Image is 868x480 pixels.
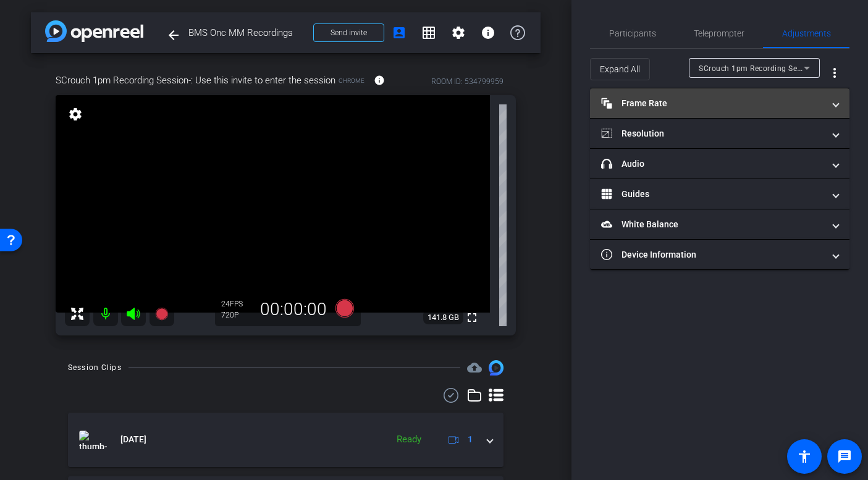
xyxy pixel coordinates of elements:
span: 1 [468,433,473,446]
div: Session Clips [68,361,122,374]
mat-icon: more_vert [827,65,842,80]
mat-expansion-panel-header: thumb-nail[DATE]Ready1 [68,413,504,467]
mat-panel-title: White Balance [601,218,824,231]
span: Expand All [600,57,640,81]
mat-icon: settings [67,107,84,122]
span: Teleprompter [694,29,744,38]
mat-expansion-panel-header: Guides [590,179,849,209]
span: SCrouch 1pm Recording Session-: Use this invite to enter the session [56,74,335,87]
div: 24 [221,299,252,309]
span: Chrome [339,76,364,85]
mat-icon: grid_on [421,25,436,40]
mat-expansion-panel-header: White Balance [590,209,849,239]
mat-icon: accessibility [797,449,812,464]
mat-expansion-panel-header: Audio [590,149,849,179]
mat-icon: message [837,449,852,464]
span: 141.8 GB [423,310,463,325]
span: Participants [609,29,656,38]
img: app-logo [45,20,143,42]
mat-icon: fullscreen [465,310,479,325]
button: Expand All [590,58,650,80]
img: thumb-nail [79,431,107,449]
mat-panel-title: Resolution [601,127,824,140]
mat-panel-title: Frame Rate [601,97,824,110]
span: BMS Onc MM Recordings [188,20,306,45]
mat-panel-title: Device Information [601,248,824,261]
div: Ready [390,432,428,447]
mat-icon: info [374,75,385,86]
mat-expansion-panel-header: Resolution [590,119,849,148]
mat-expansion-panel-header: Frame Rate [590,88,849,118]
img: Session clips [489,360,504,375]
div: 00:00:00 [252,299,335,320]
button: Send invite [313,23,384,42]
mat-panel-title: Guides [601,188,824,201]
mat-icon: account_box [392,25,407,40]
mat-icon: arrow_back [166,28,181,43]
span: [DATE] [120,433,146,446]
mat-icon: settings [451,25,466,40]
button: More Options for Adjustments Panel [820,58,849,88]
mat-icon: info [481,25,495,40]
div: ROOM ID: 534799959 [431,76,504,87]
span: Send invite [331,28,367,38]
span: FPS [230,300,243,308]
span: Adjustments [782,29,831,38]
mat-icon: cloud_upload [467,360,482,375]
mat-expansion-panel-header: Device Information [590,240,849,269]
div: 720P [221,310,252,320]
mat-panel-title: Audio [601,158,824,171]
span: Destinations for your clips [467,360,482,375]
